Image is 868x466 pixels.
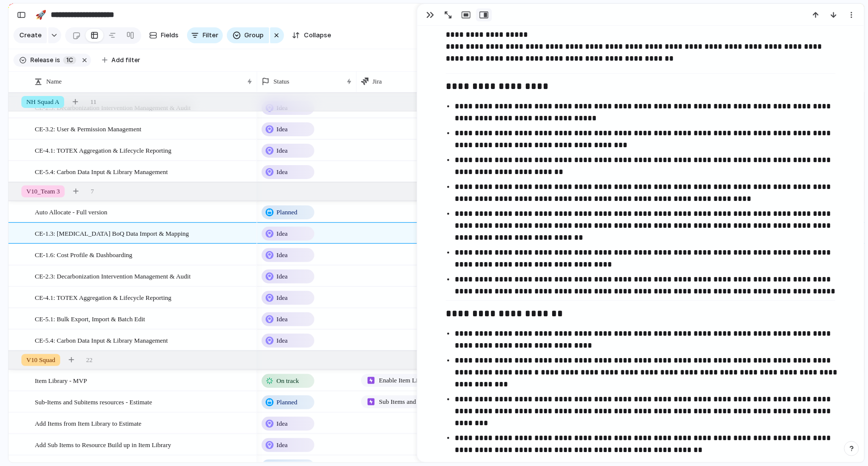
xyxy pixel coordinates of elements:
span: Idea [277,124,288,134]
span: Idea [277,419,288,429]
span: CE-4.1: TOTEX Aggregation & Lifecycle Reporting [35,291,172,303]
span: Filter [203,30,219,40]
span: Name [46,77,62,87]
a: Sub Items and Sub Items resources ( Item Library and Estimate) [361,395,452,408]
span: CE-5.4: Carbon Data Input & Library Management [35,334,168,346]
button: Fields [145,27,183,43]
span: Idea [277,314,288,324]
span: Planned [277,397,297,407]
button: Collapse [288,27,335,43]
button: Filter [187,27,223,43]
span: Release [30,56,53,65]
span: Add filter [111,56,140,65]
span: NH Squad A [26,97,59,107]
span: 11 [90,97,96,107]
span: Create [19,30,42,40]
span: Idea [277,440,288,450]
span: CE-1.3: [MEDICAL_DATA] BoQ Data Import & Mapping [35,227,189,239]
span: Idea [277,250,288,260]
button: 🚀 [33,7,49,23]
div: 🚀 [35,8,46,21]
span: V10_Team 3 [26,186,60,196]
span: CE-3.2: User & Permission Management [35,123,141,134]
span: Enable Item Library Maintenance Capabilities [379,375,435,385]
span: Planned [277,207,297,217]
span: Idea [277,167,288,177]
span: Idea [277,229,288,239]
span: Idea [277,336,288,346]
span: Add Items from Item Library to Estimate [35,417,141,429]
span: Item Library - MVP [35,374,87,386]
span: Sub Items and Sub Items resources ( Item Library and Estimate) [379,397,435,407]
span: Collapse [304,30,331,40]
span: Jira [373,77,382,87]
span: 7 [91,186,94,196]
span: CE-4.1: TOTEX Aggregation & Lifecycle Reporting [35,144,172,156]
a: Enable Item Library Maintenance Capabilities [361,374,452,387]
span: Idea [277,146,288,156]
span: CE-1.6: Cost Profile & Dashboarding [35,249,132,260]
span: Sub-Items and Subitems resources - Estimate [35,396,152,407]
span: CE-5.4: Carbon Data Input & Library Management [35,166,168,177]
span: 1C [66,56,73,65]
span: Fields [161,30,179,40]
span: Idea [277,272,288,281]
button: Group [227,27,269,43]
span: CE-5.1: Bulk Export, Import & Batch Edit [35,313,145,324]
span: Auto Allocate - Full version [35,206,107,217]
span: CE-2.3: Decarbonization Intervention Management & Audit [35,270,191,281]
span: 22 [86,355,93,365]
span: On track [277,376,299,386]
button: Add filter [96,53,146,67]
span: Group [245,30,264,40]
span: Status [274,77,289,87]
span: Idea [277,293,288,303]
span: Add Sub Items to Resource Build up in Item Library [35,439,171,450]
button: Create [13,27,47,43]
button: is [53,55,62,66]
span: is [55,56,60,65]
span: V10 Squad [26,355,55,365]
button: 1C [61,55,78,66]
